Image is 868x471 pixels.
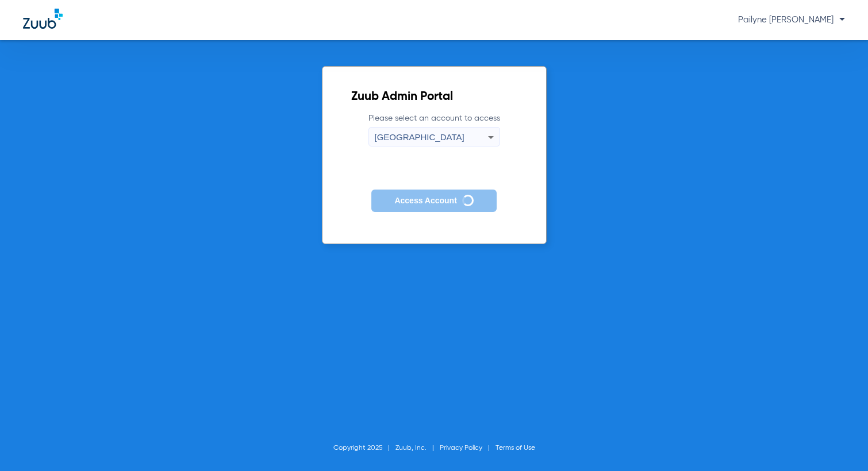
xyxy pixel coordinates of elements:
span: Access Account [394,196,456,205]
span: [GEOGRAPHIC_DATA] [375,132,464,142]
img: Zuub Logo [23,9,63,29]
span: Pailyne [PERSON_NAME] [738,16,845,24]
li: Copyright 2025 [333,442,395,454]
button: Access Account [371,190,496,212]
iframe: Chat Widget [811,416,868,471]
h2: Zuub Admin Portal [351,91,517,103]
a: Privacy Policy [440,445,482,451]
li: Zuub, Inc. [395,442,440,454]
label: Please select an account to access [368,113,500,146]
a: Terms of Use [496,445,535,451]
